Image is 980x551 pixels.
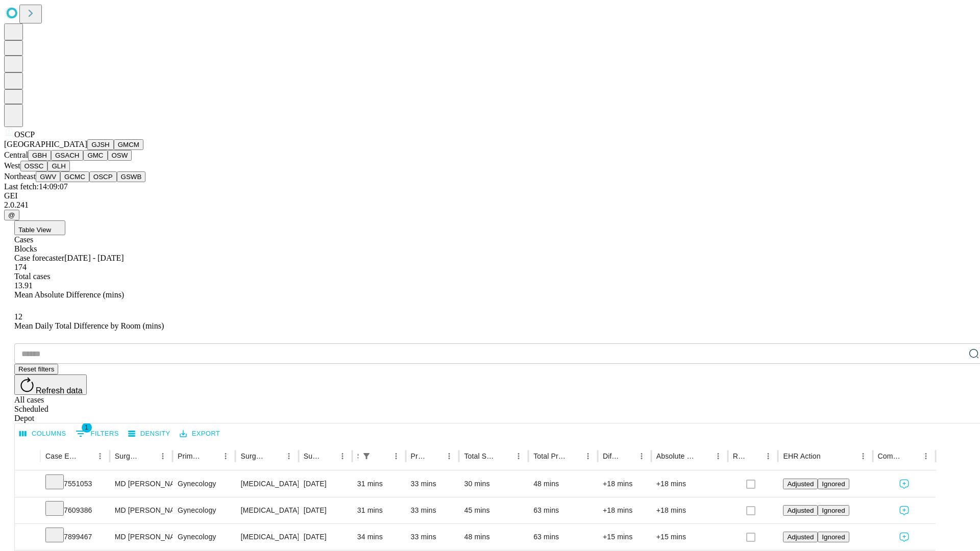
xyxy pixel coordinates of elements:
[359,449,374,463] div: 1 active filter
[28,150,51,161] button: GBH
[178,452,203,460] div: Primary Service
[36,386,83,395] span: Refresh data
[442,449,456,463] button: Menu
[4,210,19,220] button: @
[20,529,35,546] button: Expand
[787,533,814,541] span: Adjusted
[464,452,496,460] div: Total Scheduled Duration
[82,422,92,433] span: 1
[822,449,836,463] button: Sort
[761,449,775,463] button: Menu
[14,290,124,299] span: Mean Absolute Difference (mins)
[14,263,27,271] span: 174
[711,449,725,463] button: Menu
[697,449,711,463] button: Sort
[783,452,820,460] div: EHR Action
[818,505,849,516] button: Ignored
[4,151,28,159] span: Central
[47,161,69,171] button: GLH
[117,171,146,182] button: GSWB
[787,480,814,488] span: Adjusted
[204,449,218,463] button: Sort
[620,449,634,463] button: Sort
[8,211,15,219] span: @
[321,449,335,463] button: Sort
[45,497,105,523] div: 7609386
[178,471,230,497] div: Gynecology
[79,449,93,463] button: Sort
[822,480,845,488] span: Ignored
[375,449,389,463] button: Sort
[14,364,58,374] button: Reset filters
[464,524,523,550] div: 48 mins
[4,161,20,170] span: West
[18,226,51,234] span: Table View
[114,139,143,150] button: GMCM
[87,139,114,150] button: GJSH
[4,172,36,181] span: Northeast
[567,449,581,463] button: Sort
[357,497,401,523] div: 31 mins
[656,471,723,497] div: +18 mins
[93,449,107,463] button: Menu
[357,471,401,497] div: 31 mins
[733,452,746,460] div: Resolved in EHR
[141,449,156,463] button: Sort
[218,449,233,463] button: Menu
[357,452,358,460] div: Scheduled In Room Duration
[783,479,818,489] button: Adjusted
[115,452,140,460] div: Surgeon Name
[282,449,296,463] button: Menu
[14,130,35,139] span: OSCP
[304,524,347,550] div: [DATE]
[267,449,282,463] button: Sort
[511,449,526,463] button: Menu
[115,524,167,550] div: MD [PERSON_NAME]
[73,425,121,442] button: Show filters
[856,449,870,463] button: Menu
[783,505,818,516] button: Adjusted
[634,449,649,463] button: Menu
[411,524,454,550] div: 33 mins
[177,426,223,442] button: Export
[83,150,107,161] button: GMC
[45,471,105,497] div: 7551053
[60,171,89,182] button: GCMC
[304,471,347,497] div: [DATE]
[822,507,845,514] span: Ignored
[240,471,293,497] div: [MEDICAL_DATA] INJECTION IMPLANT MATERIAL SUBMUCOSAL [MEDICAL_DATA]
[428,449,442,463] button: Sort
[108,150,132,161] button: OSW
[115,471,167,497] div: MD [PERSON_NAME]
[904,449,919,463] button: Sort
[18,365,54,373] span: Reset filters
[45,452,78,460] div: Case Epic Id
[240,497,293,523] div: [MEDICAL_DATA] INJECTION IMPLANT MATERIAL SUBMUCOSAL [MEDICAL_DATA]
[178,524,230,550] div: Gynecology
[411,471,454,497] div: 33 mins
[304,497,347,523] div: [DATE]
[14,374,87,395] button: Refresh data
[747,449,761,463] button: Sort
[533,452,566,460] div: Total Predicted Duration
[4,140,87,148] span: [GEOGRAPHIC_DATA]
[36,171,60,182] button: GWV
[240,524,293,550] div: [MEDICAL_DATA] INJECTION IMPLANT MATERIAL SUBMUCOSAL [MEDICAL_DATA]
[14,272,50,281] span: Total cases
[64,254,124,262] span: [DATE] - [DATE]
[4,191,976,201] div: GEI
[14,281,33,290] span: 13.91
[603,524,646,550] div: +15 mins
[533,471,593,497] div: 48 mins
[411,452,427,460] div: Predicted In Room Duration
[89,171,117,182] button: OSCP
[581,449,595,463] button: Menu
[656,524,723,550] div: +15 mins
[304,452,320,460] div: Surgery Date
[919,449,933,463] button: Menu
[14,312,22,321] span: 12
[822,533,845,541] span: Ignored
[20,475,35,493] button: Expand
[656,497,723,523] div: +18 mins
[4,201,976,210] div: 2.0.241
